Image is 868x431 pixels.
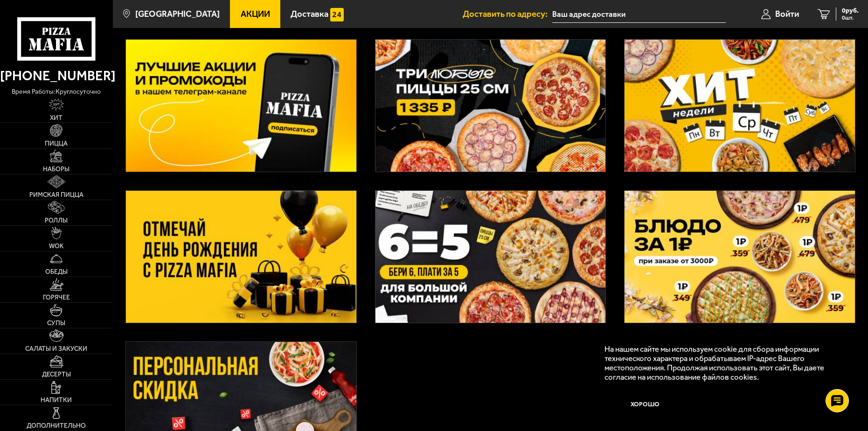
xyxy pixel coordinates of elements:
span: WOK [49,243,63,250]
span: Дополнительно [27,423,86,429]
button: Хорошо [604,390,686,417]
span: Римская пицца [29,192,83,198]
span: 0 руб. [842,7,859,14]
span: Войти [775,10,799,19]
span: Доставка [291,10,328,19]
span: Наборы [43,166,69,173]
span: Доставить по адресу: [463,10,552,19]
span: Акции [241,10,270,19]
img: 15daf4d41897b9f0e9f617042186c801.svg [330,8,344,21]
span: Горячее [43,294,70,301]
span: Десерты [42,371,71,378]
span: Роллы [45,217,68,224]
span: [GEOGRAPHIC_DATA] [135,10,220,19]
p: На нашем сайте мы используем cookie для сбора информации технического характера и обрабатываем IP... [604,344,841,382]
span: Салаты и закуски [25,346,87,352]
span: Напитки [41,397,72,403]
span: Пицца [45,140,68,147]
span: 0 шт. [842,15,859,21]
input: Ваш адрес доставки [552,6,726,23]
span: Супы [47,320,65,327]
span: Хит [50,115,62,121]
span: Обеды [45,269,68,275]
